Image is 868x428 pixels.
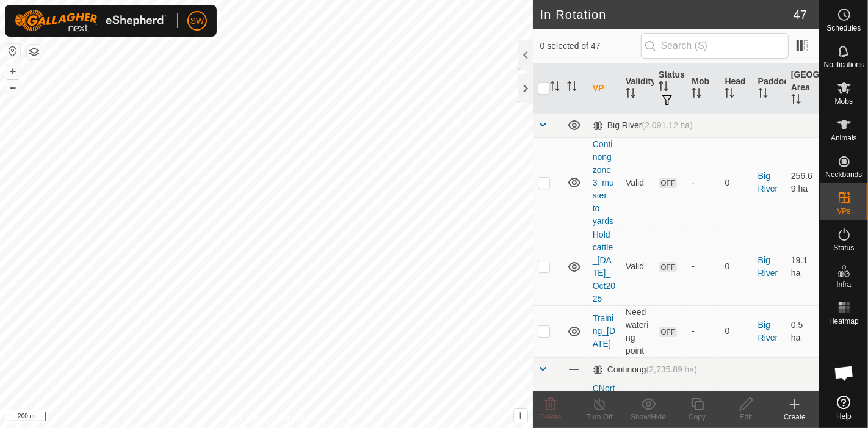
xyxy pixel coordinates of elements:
span: i [519,410,522,421]
a: Hold cattle_[DATE]_Oct2025 [593,230,615,303]
button: i [514,409,527,423]
span: Help [836,413,852,420]
div: Open chat [826,355,863,391]
a: Training_[DATE] [593,313,615,349]
p-sorticon: Activate to sort [725,90,734,100]
span: 0 selected of 47 [540,40,641,53]
div: Continong [593,365,697,375]
a: Big River [758,255,778,278]
a: Help [820,391,868,425]
th: Paddock [753,63,786,114]
th: Validity [621,63,654,114]
p-sorticon: Activate to sort [626,90,635,100]
a: Big River [758,320,778,343]
span: OFF [659,178,677,188]
button: Reset Map [5,44,20,59]
img: Gallagher Logo [15,10,167,32]
span: Schedules [826,24,861,32]
th: Head [720,63,753,114]
div: - [692,260,715,273]
div: Big River [593,120,693,131]
span: Infra [836,281,851,288]
span: 47 [794,5,807,24]
td: Valid [621,137,654,228]
div: Edit [722,412,770,423]
span: OFF [659,327,677,337]
th: Status [654,63,687,114]
td: 0 [720,137,753,228]
td: 256.69 ha [786,137,819,228]
td: 0 [720,228,753,305]
span: Animals [831,134,857,142]
span: VPs [837,208,850,215]
a: Big River [758,171,778,194]
div: Turn Off [575,412,624,423]
p-sorticon: Activate to sort [567,83,577,93]
button: – [5,80,20,95]
span: Neckbands [825,171,862,178]
button: Map Layers [27,45,42,59]
p-sorticon: Activate to sort [791,96,801,106]
span: Heatmap [829,317,859,325]
input: Search (S) [641,33,789,59]
h2: In Rotation [540,7,794,22]
td: 0 [720,305,753,357]
div: Create [770,412,819,423]
span: (2,091.12 ha) [642,120,693,130]
p-sorticon: Activate to sort [692,90,701,100]
span: Delete [540,413,562,421]
div: - [692,325,715,338]
p-sorticon: Activate to sort [550,83,560,93]
div: Copy [673,412,722,423]
span: OFF [659,262,677,272]
p-sorticon: Activate to sort [659,83,668,93]
span: Mobs [835,98,853,105]
th: Mob [687,63,720,114]
th: [GEOGRAPHIC_DATA] Area [786,63,819,114]
p-sorticon: Activate to sort [758,90,768,100]
td: 19.1 ha [786,228,819,305]
th: VP [588,63,621,114]
a: Contact Us [278,412,314,423]
span: Status [833,244,854,252]
td: Need watering point [621,305,654,357]
div: Show/Hide [624,412,673,423]
span: SW [190,15,204,27]
button: + [5,64,20,79]
span: (2,735.89 ha) [646,365,697,374]
a: Privacy Policy [218,412,264,423]
span: Notifications [824,61,864,68]
a: Continong zone 3_muster to yards [593,139,614,226]
td: 0.5 ha [786,305,819,357]
div: - [692,176,715,189]
td: Valid [621,228,654,305]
